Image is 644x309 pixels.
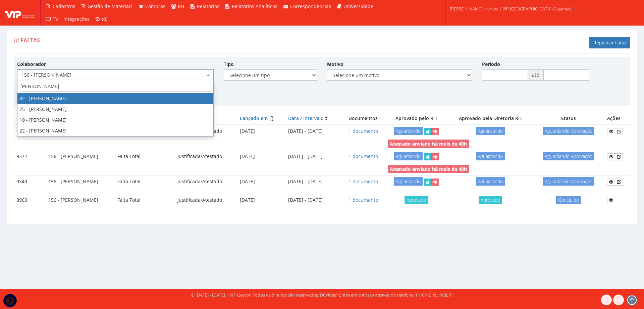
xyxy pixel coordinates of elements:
td: [DATE] [237,150,285,163]
img: logo [5,8,35,18]
span: Aguardando [394,152,423,160]
td: 9349 [14,176,46,188]
label: Período [482,61,500,68]
td: [DATE] - [DATE] [285,125,341,138]
td: [DATE] - [DATE] [285,176,341,188]
span: 156 - LUCAS BATISTA DA SILVA [17,69,214,81]
span: Gestão de Materiais [88,3,132,9]
span: Relatórios Analíticos [232,3,277,9]
span: Cadastros [53,3,75,9]
span: [PERSON_NAME].arantes | VIP [GEOGRAPHIC_DATA] (Cajamar) [450,5,571,12]
td: 9372 [14,150,46,163]
li: 75 - [PERSON_NAME] [17,104,213,115]
span: Aguardando [394,127,423,135]
td: Justificada/Atestado [175,176,237,188]
th: Status [533,112,604,125]
span: Aguardando Aprovação [543,152,594,160]
a: Lançado em [240,115,268,121]
a: Integrações [61,13,92,26]
td: [DATE] [237,194,285,206]
span: 156 - LUCAS BATISTA DA SILVA [21,72,205,78]
td: [DATE] [237,125,285,138]
td: 156 - [PERSON_NAME] [46,150,115,163]
span: Compras [145,3,165,9]
span: Aguardando [476,127,505,135]
span: (0) [102,16,107,22]
label: Colaborador [17,61,46,68]
span: Concluído [556,196,581,204]
span: até [528,69,543,81]
li: 22 - [PERSON_NAME] [17,125,213,136]
td: 156 - [PERSON_NAME] [46,194,115,206]
td: [DATE] - [DATE] [285,150,341,163]
td: Falta Total [115,150,175,163]
strong: Atestado enviado há mais de 48h [390,141,467,147]
span: Aguardando [394,177,423,186]
td: Justificada/Atestado [175,194,237,206]
th: Ações [604,112,630,125]
a: Data / Intervalo [288,115,324,121]
th: Documentos [341,112,385,125]
a: 1 documento [348,128,378,134]
span: Aguardando Aprovação [543,127,594,135]
td: [DATE] - [DATE] [285,194,341,206]
span: Aguardando [476,152,505,160]
span: RH [178,3,184,9]
a: Registrar Falta [589,37,630,48]
span: Universidade [343,3,373,9]
td: 156 - [PERSON_NAME] [46,176,115,188]
a: (0) [92,13,110,26]
label: Tipo [224,61,234,68]
td: [DATE] [237,176,285,188]
strong: Atestado enviado há mais de 48h [390,166,467,172]
span: Correspondências [290,3,331,9]
a: 1 documento [348,197,378,203]
span: Faltas [20,37,40,44]
span: TV [53,16,58,22]
td: 9373 [14,125,46,138]
td: Falta Total [115,176,175,188]
a: TV [43,13,61,26]
span: Integrações [63,16,90,22]
li: 82 - [PERSON_NAME] [17,93,213,104]
span: Aprovado [479,196,502,204]
span: Aguardando Aprovação [543,177,594,186]
div: © [DATE] - [DATE] | VIP Gestor. Todos os direitos são reservados. Dúvidas? Entre em contato atrav... [191,292,453,298]
td: Justificada/Atestado [175,150,237,163]
span: Aprovado [405,196,428,204]
span: Aguardando [476,177,505,186]
td: 8963 [14,194,46,206]
li: 10 - [PERSON_NAME] [17,115,213,125]
a: 1 documento [348,153,378,159]
td: Falta Total [115,194,175,206]
a: 1 documento [348,178,378,185]
label: Motivo [327,61,343,68]
a: Código [16,115,33,121]
th: Aprovado pelo RH [385,112,448,125]
span: Relatórios [197,3,219,9]
th: Aprovado pela Diretoria RH [448,112,533,125]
